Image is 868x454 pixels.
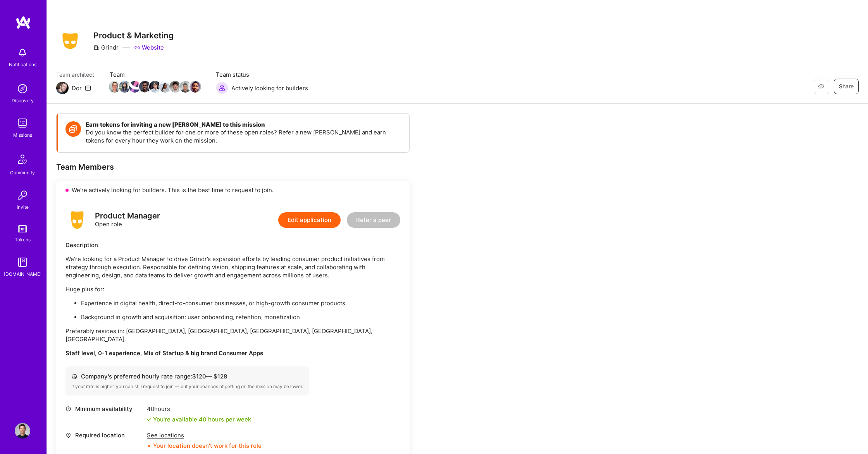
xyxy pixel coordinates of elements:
div: Team Members [56,162,410,172]
img: teamwork [15,115,30,131]
img: Team Member Avatar [189,81,201,93]
a: Team Member Avatar [160,80,170,93]
i: icon CompanyGray [93,45,100,51]
div: We’re actively looking for builders. This is the best time to request to join. [56,181,410,199]
i: icon Location [65,432,71,438]
div: Description [65,241,400,249]
img: Team Member Avatar [109,81,121,93]
img: tokens [18,225,27,232]
i: icon Cash [71,373,77,379]
div: Discovery [12,96,34,105]
span: Actively looking for builders [231,84,308,92]
img: bell [15,45,30,60]
div: Your location doesn’t work for this role [147,442,262,450]
div: Open role [95,212,160,228]
img: Team Architect [56,82,69,94]
p: Preferably resides in: [GEOGRAPHIC_DATA], [GEOGRAPHIC_DATA], [GEOGRAPHIC_DATA], [GEOGRAPHIC_DATA]... [65,327,400,343]
div: Grindr [93,43,119,52]
a: User Avatar [13,423,32,439]
a: Team Member Avatar [190,80,200,93]
a: Team Member Avatar [150,80,160,93]
a: Team Member Avatar [180,80,190,93]
div: Dor [72,84,82,92]
h4: Earn tokens for inviting a new [PERSON_NAME] to this mission [86,121,401,128]
i: icon CloseOrange [147,444,152,448]
img: Team Member Avatar [129,81,141,93]
img: Team Member Avatar [139,81,151,93]
button: Edit application [278,212,341,228]
img: guide book [15,255,30,270]
a: Team Member Avatar [140,80,150,93]
h3: Product & Marketing [93,31,174,40]
img: Team Member Avatar [159,81,171,93]
div: If your rate is higher, you can still request to join — but your chances of getting on the missio... [71,383,303,390]
p: We're looking for a Product Manager to drive Grindr’s expansion efforts by leading consumer produ... [65,255,400,279]
div: Product Manager [95,212,160,220]
span: Share [839,83,854,90]
button: Share [834,79,859,94]
strong: Staff level, 0-1 experience, Mix of Startup & big brand Consumer Apps [65,349,263,357]
a: Website [134,43,164,52]
div: 40 hours [147,405,251,413]
div: Company's preferred hourly rate range: $ 120 — $ 128 [71,372,303,380]
div: Tokens [15,236,31,244]
img: Team Member Avatar [119,81,131,93]
div: Notifications [9,60,36,69]
div: Missions [13,131,32,139]
img: User Avatar [15,423,30,439]
div: Invite [17,203,29,211]
img: Team Member Avatar [179,81,191,93]
p: Huge plus for: [65,285,400,293]
a: Team Member Avatar [170,80,180,93]
span: Team status [216,71,308,79]
div: [DOMAIN_NAME] [4,270,41,278]
img: Team Member Avatar [169,81,181,93]
div: Community [10,169,35,177]
img: Token icon [65,121,81,137]
p: Do you know the perfect builder for one or more of these open roles? Refer a new [PERSON_NAME] an... [86,128,401,144]
button: Refer a peer [347,212,400,228]
i: icon Mail [85,85,91,91]
div: Required location [65,431,143,439]
span: Team [110,71,200,79]
a: Team Member Avatar [130,80,140,93]
img: Community [13,150,32,169]
img: Company Logo [56,31,84,52]
img: logo [15,15,31,29]
img: logo [65,208,89,232]
span: Team architect [56,71,94,79]
p: Background in growth and acquisition: user onboarding, retention, monetization [81,313,400,321]
div: Minimum availability [65,405,143,413]
img: Invite [15,187,30,203]
div: See locations [147,431,262,439]
a: Team Member Avatar [120,80,130,93]
img: discovery [15,81,30,96]
i: icon EyeClosed [818,83,824,89]
i: icon Check [147,417,152,422]
img: Team Member Avatar [149,81,161,93]
img: Actively looking for builders [216,82,228,94]
a: Team Member Avatar [110,80,120,93]
p: Experience in digital health, direct-to-consumer businesses, or high-growth consumer products. [81,299,400,307]
i: icon Clock [65,406,71,412]
div: You're available 40 hours per week [147,415,251,423]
